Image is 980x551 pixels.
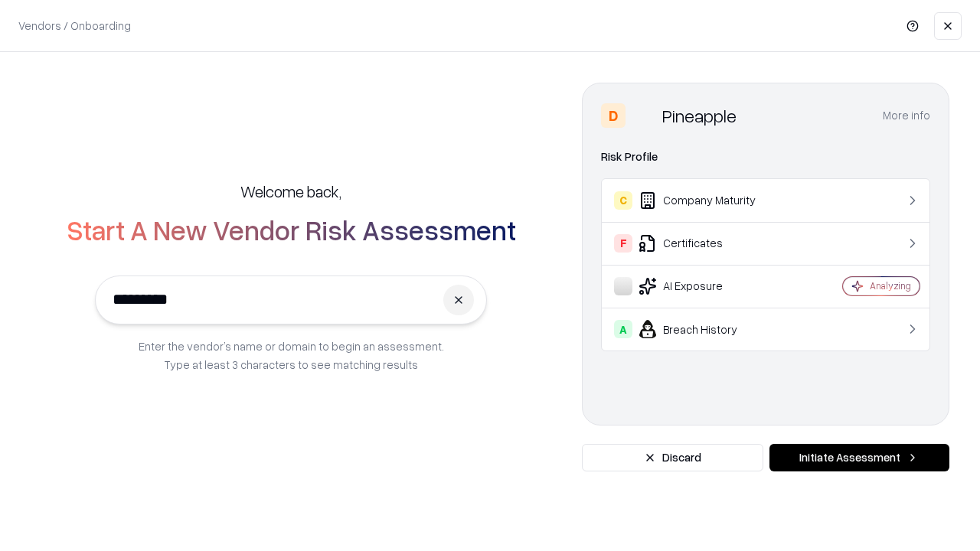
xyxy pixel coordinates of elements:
[614,191,797,210] div: Company Maturity
[614,234,632,253] div: F
[601,103,626,128] div: D
[883,102,930,129] button: More info
[67,214,516,245] h2: Start A New Vendor Risk Assessment
[601,148,930,166] div: Risk Profile
[870,279,911,292] div: Analyzing
[769,444,949,471] button: Initiate Assessment
[614,277,797,295] div: AI Exposure
[240,181,341,202] h5: Welcome back,
[139,337,444,373] p: Enter the vendor’s name or domain to begin an assessment. Type at least 3 characters to see match...
[662,103,737,128] div: Pineapple
[632,103,656,128] img: Pineapple
[582,444,763,471] button: Discard
[614,234,797,253] div: Certificates
[614,191,632,210] div: C
[18,18,131,34] p: Vendors / Onboarding
[614,320,797,338] div: Breach History
[614,320,632,338] div: A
